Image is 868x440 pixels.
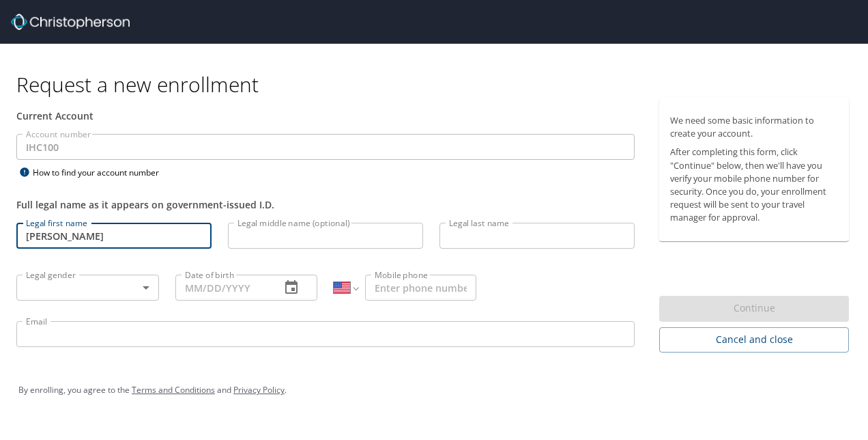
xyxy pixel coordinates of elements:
[18,373,850,407] div: By enrolling, you agree to the and .
[16,71,860,98] h1: Request a new enrollment
[175,275,270,301] input: MM/DD/YYYY
[11,14,130,30] img: cbt logo
[670,331,838,348] span: Cancel and close
[16,197,635,212] div: Full legal name as it appears on government-issued I.D.
[132,384,215,396] a: Terms and Conditions
[670,114,838,140] p: We need some basic information to create your account.
[16,164,187,181] div: How to find your account number
[365,275,476,301] input: Enter phone number
[16,109,635,123] div: Current Account
[659,327,849,353] button: Cancel and close
[233,384,285,396] a: Privacy Policy
[670,146,838,224] p: After completing this form, click "Continue" below, then we'll have you verify your mobile phone ...
[16,275,159,301] div: ​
